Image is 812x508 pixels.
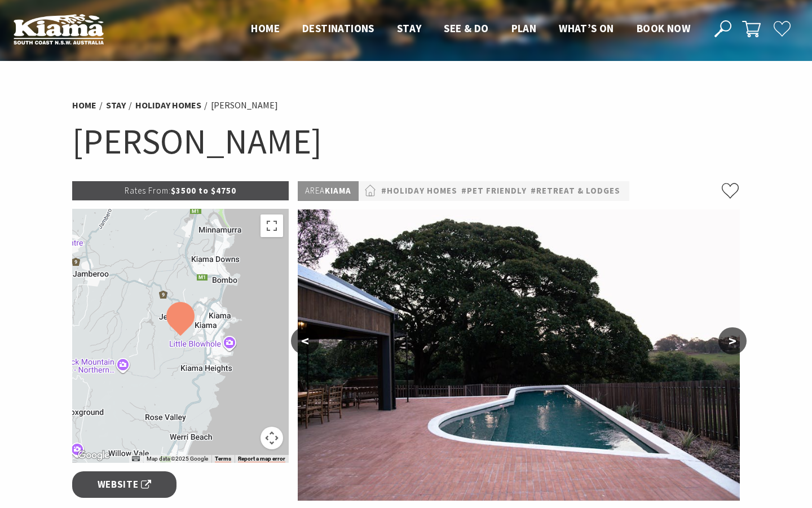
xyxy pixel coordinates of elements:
img: Kiama Logo [14,14,104,45]
button: Map camera controls [261,427,283,449]
span: Home [251,21,280,35]
span: Map data ©2025 Google [147,456,208,462]
button: > [718,327,747,354]
a: Open this area in Google Maps (opens a new window) [75,448,112,463]
a: #Retreat & Lodges [531,184,620,198]
span: Destinations [302,21,374,35]
span: Website [98,477,152,492]
span: Rates From: [125,185,171,196]
img: Google [75,448,112,463]
img: Heated pool and cabana [298,209,740,501]
span: What’s On [559,21,614,35]
span: See & Do [444,21,488,35]
button: < [291,327,319,354]
span: Plan [511,21,537,35]
a: #Pet Friendly [461,184,527,198]
a: Website [72,471,176,498]
button: Toggle fullscreen view [261,214,283,237]
a: Report a map error [238,456,285,462]
span: Book now [637,21,690,35]
a: Stay [106,99,126,111]
a: #Holiday Homes [381,184,457,198]
p: Kiama [298,181,359,201]
h1: [PERSON_NAME] [72,119,740,164]
a: Home [72,99,96,111]
span: Area [305,185,325,196]
a: Terms (opens in new tab) [215,456,231,462]
p: $3500 to $4750 [72,181,289,200]
a: Holiday Homes [135,99,201,111]
button: Keyboard shortcuts [132,455,140,463]
span: Stay [397,21,422,35]
nav: Main Menu [240,20,701,38]
li: [PERSON_NAME] [211,98,278,113]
